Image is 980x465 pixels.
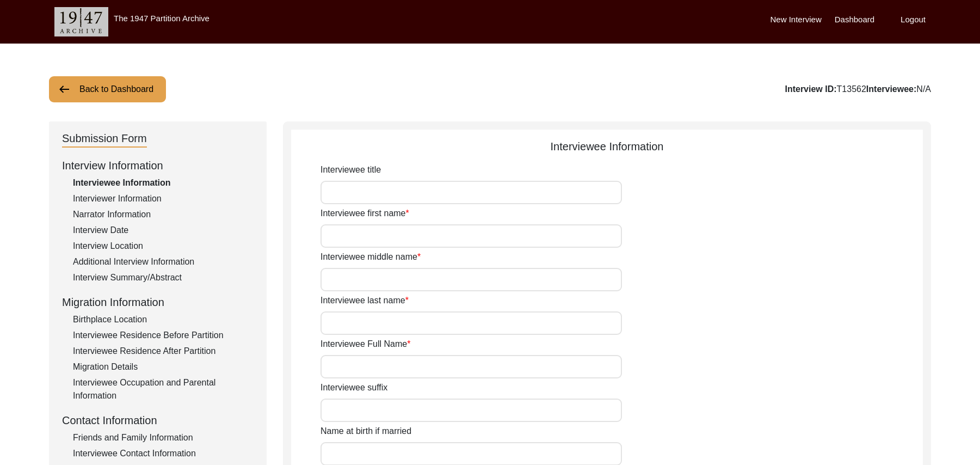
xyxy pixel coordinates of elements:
label: Interviewee title [320,163,381,176]
div: Interviewee Information [73,176,254,189]
div: Interviewee Occupation and Parental Information [73,376,254,402]
div: Interviewee Contact Information [73,447,254,460]
div: Migration Details [73,360,254,374]
div: Interviewee Information [291,138,923,155]
label: Interviewee suffix [320,381,387,394]
div: Birthplace Location [73,313,254,326]
b: Interview ID: [785,84,836,94]
label: New Interview [771,14,822,26]
div: Interview Summary/Abstract [73,271,254,284]
label: The 1947 Partition Archive [114,14,209,23]
div: Additional Interview Information [73,255,254,268]
label: Interviewee Full Name [320,338,410,351]
div: Friends and Family Information [73,431,254,444]
label: Interviewee middle name [320,250,421,264]
img: arrow-left.png [58,83,71,96]
div: T13562 N/A [785,83,931,96]
div: Interviewee Residence Before Partition [73,329,254,342]
div: Interview Location [73,240,254,253]
label: Name at birth if married [320,425,411,438]
div: Interviewee Residence After Partition [73,345,254,358]
b: Interviewee: [866,84,916,94]
div: Submission Form [62,130,147,148]
div: Migration Information [62,294,254,310]
label: Logout [901,14,926,26]
button: Back to Dashboard [49,76,166,102]
div: Interview Information [62,157,254,174]
div: Contact Information [62,412,254,429]
img: header-logo.png [54,7,108,36]
div: Interviewer Information [73,192,254,205]
div: Interview Date [73,224,254,237]
label: Dashboard [835,14,874,26]
label: Interviewee first name [320,207,409,220]
label: Interviewee last name [320,294,409,307]
div: Narrator Information [73,208,254,221]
